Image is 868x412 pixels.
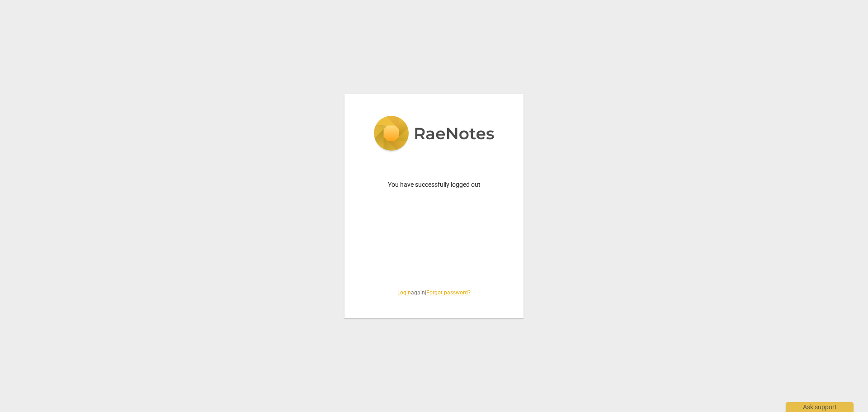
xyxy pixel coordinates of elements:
[426,289,471,296] a: Forgot password?
[373,116,495,153] img: 5ac2273c67554f335776073100b6d88f.svg
[397,289,411,296] a: Login
[366,289,502,297] span: again |
[366,180,502,189] p: You have successfully logged out
[786,402,854,412] div: Ask support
